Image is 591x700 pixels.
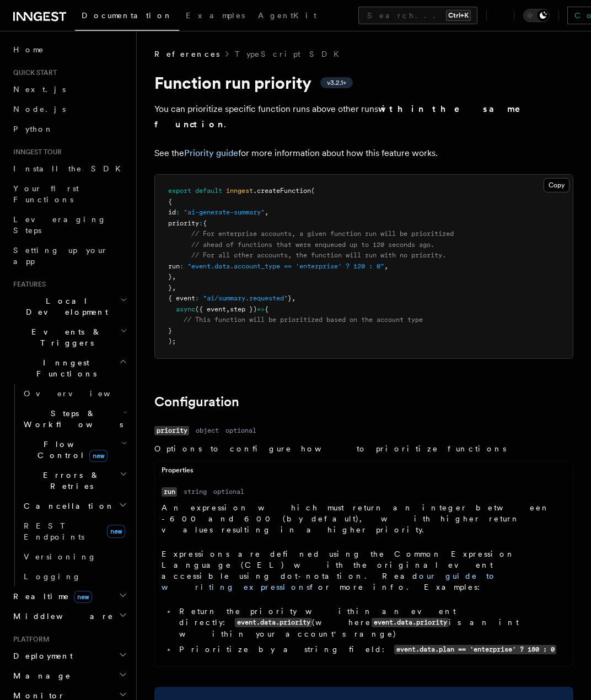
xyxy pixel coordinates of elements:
a: Leveraging Steps [9,209,130,240]
code: event.data.priority [235,618,312,627]
span: Cancellation [19,500,115,511]
span: , [226,305,230,313]
dd: string [184,487,207,496]
span: priority [168,219,199,227]
span: default [195,187,222,195]
button: Realtimenew [9,586,130,606]
a: Python [9,119,130,139]
span: Setting up your app [13,246,108,266]
a: Your first Functions [9,179,130,209]
span: new [74,591,92,603]
p: You can prioritize specific function runs above other runs . [154,101,573,132]
button: Toggle dark mode [523,9,550,22]
a: Setting up your app [9,240,130,271]
span: inngest [226,187,253,195]
a: AgentKit [251,3,323,30]
span: Next.js [13,85,66,94]
span: Flow Control [19,439,121,461]
span: export [168,187,191,195]
span: new [89,450,108,462]
span: Examples [186,11,245,20]
span: , [172,273,176,281]
button: Deployment [9,646,130,666]
kbd: Ctrl+K [446,10,471,21]
span: Deployment [9,650,73,661]
button: Inngest Functions [9,353,130,384]
span: id [168,208,176,216]
span: REST Endpoints [24,521,84,541]
code: event.data.plan == 'enterprise' ? 180 : 0 [394,645,556,654]
a: Node.js [9,99,130,119]
span: => [257,305,265,313]
span: v3.2.1+ [327,78,346,87]
span: Local Development [9,295,120,317]
span: } [288,294,292,302]
span: : [176,208,180,216]
span: } [168,273,172,281]
span: "event.data.account_type == 'enterprise' ? 120 : 0" [187,262,384,270]
li: Prioritize by a string field: [176,644,566,655]
a: Next.js [9,79,130,99]
a: Install the SDK [9,159,130,179]
span: // For enterprise accounts, a given function run will be prioritized [191,230,454,238]
a: Configuration [154,394,239,410]
a: Documentation [75,3,179,31]
span: "ai-generate-summary" [184,208,265,216]
span: Middleware [9,611,114,622]
span: , [172,284,176,292]
a: our guide to writing expressions [162,572,497,591]
dd: optional [225,426,256,435]
span: { [203,219,207,227]
a: Home [9,40,130,60]
span: { [265,305,268,313]
span: ( [311,187,315,195]
span: new [107,525,125,538]
a: Examples [179,3,251,30]
span: References [154,49,219,60]
span: { event [168,294,195,302]
span: Realtime [9,591,92,602]
span: Leveraging Steps [13,215,106,235]
span: Inngest tour [9,148,62,157]
span: // This function will be prioritized based on the account type [184,316,423,324]
button: Local Development [9,291,130,322]
span: AgentKit [258,11,316,20]
span: Your first Functions [13,184,79,204]
span: , [265,208,268,216]
span: Versioning [24,552,96,561]
button: Manage [9,666,130,686]
span: : [199,219,203,227]
button: Copy [544,178,569,192]
span: Events & Triggers [9,326,120,348]
span: : [195,294,199,302]
span: Logging [24,572,81,581]
button: Flow Controlnew [19,434,130,465]
span: Steps & Workflows [19,408,123,430]
span: "ai/summary.requested" [203,294,288,302]
code: run [162,487,177,497]
button: Search...Ctrl+K [358,7,477,24]
span: Install the SDK [13,164,127,173]
code: priority [154,426,189,435]
span: Features [9,280,46,289]
h1: Function run priority [154,73,573,93]
div: Inngest Functions [9,384,130,586]
span: Overview [24,389,137,398]
span: .createFunction [253,187,311,195]
span: : [180,262,184,270]
a: Versioning [19,547,130,567]
div: Properties [155,466,573,480]
span: Errors & Retries [19,470,120,492]
span: } [168,284,172,292]
dd: optional [213,487,244,496]
span: Inngest Functions [9,357,119,379]
li: Return the priority within an event directly: (where is an int within your account's range) [176,606,566,639]
span: async [176,305,195,313]
button: Events & Triggers [9,322,130,353]
span: // For all other accounts, the function will run with no priority. [191,251,446,259]
span: Documentation [82,11,173,20]
span: // ahead of functions that were enqueued up to 120 seconds ago. [191,241,434,249]
p: Expressions are defined using the Common Expression Language (CEL) with the original event access... [162,548,566,593]
a: Overview [19,384,130,403]
a: TypeScript SDK [235,49,346,60]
